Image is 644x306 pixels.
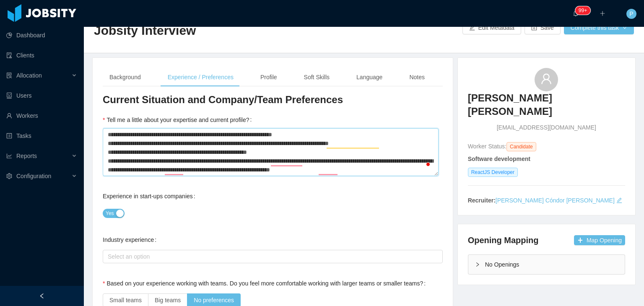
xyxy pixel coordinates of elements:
i: icon: setting [6,173,12,179]
span: Candidate [506,142,536,151]
span: Worker Status: [468,143,506,150]
label: Experience in start-ups companies [103,193,199,200]
h4: Opening Mapping [468,234,539,246]
span: P [629,9,633,19]
div: Select an option [108,252,434,261]
h2: Jobsity Interview [94,22,364,39]
i: icon: right [475,262,480,267]
div: Notes [402,68,431,87]
i: icon: bell [573,10,579,16]
sup: 1719 [575,6,590,15]
span: Yes [106,209,114,218]
span: Big teams [155,297,181,303]
button: icon: saveSave [525,21,561,34]
label: Industry experience [103,236,160,243]
button: icon: editEdit Metadata [462,21,521,34]
a: icon: profileTasks [6,127,77,144]
button: Complete this taskicon: down [564,21,634,34]
label: Based on your experience working with teams. Do you feel more comfortable working with larger tea... [103,280,429,287]
div: icon: rightNo Openings [468,255,625,274]
button: Experience in start-ups companies [103,209,125,218]
div: Profile [254,68,284,87]
h3: [PERSON_NAME] [PERSON_NAME] [468,91,625,119]
a: [PERSON_NAME] [PERSON_NAME] [468,91,625,124]
div: Soft Skills [297,68,336,87]
span: ReactJS Developer [468,168,518,177]
i: icon: line-chart [6,153,12,159]
span: Small teams [109,297,142,303]
span: Reports [16,153,37,159]
span: Allocation [16,72,42,79]
div: Experience / Preferences [161,68,240,87]
button: icon: plusMap Opening [574,235,625,245]
strong: Recruiter: [468,197,496,204]
i: icon: plus [600,10,605,16]
span: Configuration [16,173,51,179]
span: [EMAIL_ADDRESS][DOMAIN_NAME] [497,123,596,132]
a: icon: userWorkers [6,107,77,124]
textarea: To enrich screen reader interactions, please activate Accessibility in Grammarly extension settings [103,128,439,176]
i: icon: solution [6,73,12,78]
i: icon: user [540,73,552,85]
strong: Software development [468,156,530,162]
a: icon: auditClients [6,47,77,64]
a: [PERSON_NAME] Cóndor [PERSON_NAME] [496,197,615,204]
i: icon: edit [616,197,622,203]
span: No preferences [194,297,234,303]
a: icon: robotUsers [6,87,77,104]
div: Language [350,68,389,87]
div: Background [103,68,148,87]
h3: Current Situation and Company/Team Preferences [103,93,443,106]
a: icon: pie-chartDashboard [6,27,77,44]
input: Industry experience [105,252,110,262]
label: Tell me a little about your expertise and current profile? [103,117,255,123]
